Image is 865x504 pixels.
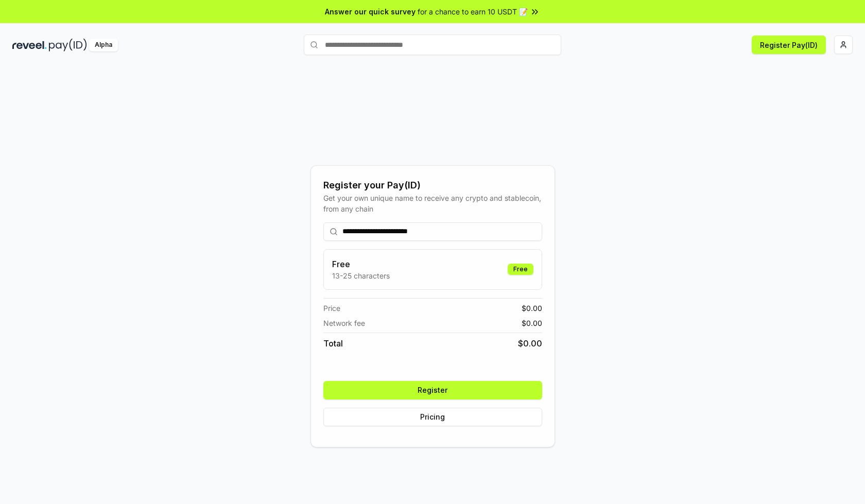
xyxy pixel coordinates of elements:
p: 13-25 characters [332,270,390,281]
span: $ 0.00 [522,318,542,328]
div: Register your Pay(ID) [323,178,542,193]
div: Free [508,264,533,275]
span: $ 0.00 [518,337,542,350]
img: pay_id [49,39,87,51]
span: Total [323,337,343,350]
span: Answer our quick survey [325,6,416,17]
div: Alpha [89,39,118,51]
button: Register Pay(ID) [752,36,826,54]
button: Pricing [323,408,542,426]
h3: Free [332,258,390,270]
img: reveel_dark [12,39,47,51]
span: $ 0.00 [522,303,542,314]
span: Price [323,303,340,314]
button: Register [323,381,542,399]
span: for a chance to earn 10 USDT 📝 [418,6,528,17]
div: Get your own unique name to receive any crypto and stablecoin, from any chain [323,193,542,214]
span: Network fee [323,318,365,328]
